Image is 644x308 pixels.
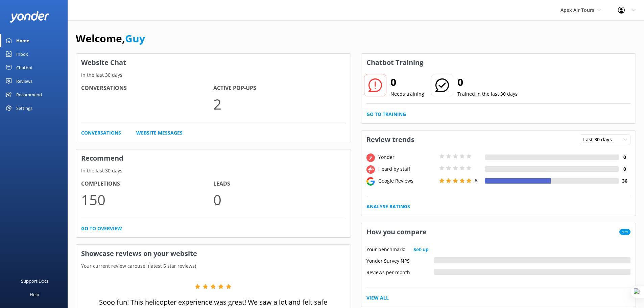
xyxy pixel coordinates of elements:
h4: Conversations [81,84,213,93]
h2: 0 [390,74,424,90]
span: New [619,229,630,235]
img: yonder-white-logo.png [10,11,49,22]
a: Guy [125,31,145,45]
a: Go to overview [81,225,122,232]
div: Chatbot [16,61,33,74]
a: Analyse Ratings [366,203,410,210]
p: Needs training [390,90,424,98]
a: Conversations [81,129,121,137]
a: Website Messages [136,129,183,137]
div: Yonder [377,153,437,161]
div: Help [30,288,39,301]
div: Yonder Survey NPS [366,257,434,263]
p: In the last 30 days [76,71,351,79]
div: Home [16,34,29,47]
p: Trained in the last 30 days [457,90,518,98]
h4: 0 [619,165,630,173]
a: Go to Training [366,111,406,118]
div: Settings [16,101,32,115]
a: View All [366,294,389,302]
p: 2 [213,93,345,115]
div: Reviews per month [366,269,434,275]
h3: Website Chat [76,54,351,71]
h4: Completions [81,180,213,188]
p: 150 [81,188,213,211]
span: 5 [475,177,478,184]
a: Set-up [413,246,429,253]
div: Inbox [16,47,28,61]
h3: Recommend [76,149,351,167]
div: Heard by staff [377,165,437,173]
h3: Showcase reviews on your website [76,245,351,262]
h2: 0 [457,74,518,90]
div: Recommend [16,88,42,101]
h3: Chatbot Training [361,54,428,71]
p: Your benchmark: [366,246,405,253]
h3: How you compare [361,223,432,241]
h4: Leads [213,180,345,188]
h4: Active Pop-ups [213,84,345,93]
span: Last 30 days [583,136,616,143]
h1: Welcome, [76,30,145,47]
h4: 36 [619,177,630,185]
p: In the last 30 days [76,167,351,174]
h3: Review trends [361,131,420,148]
p: Your current review carousel (latest 5 star reviews) [76,262,351,270]
span: Apex Air Tours [560,7,594,13]
div: Support Docs [21,274,48,288]
h4: 0 [619,153,630,161]
div: Google Reviews [377,177,437,185]
div: Reviews [16,74,32,88]
p: 0 [213,188,345,211]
